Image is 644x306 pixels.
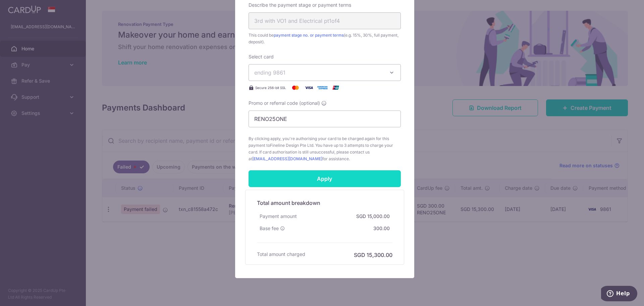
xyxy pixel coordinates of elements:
[255,85,286,90] span: Secure 256-bit SSL
[252,156,322,161] a: [EMAIL_ADDRESS][DOMAIN_NAME]
[257,251,305,258] h6: Total amount charged
[254,69,285,76] span: ending 9861
[249,53,274,60] label: Select card
[249,100,320,106] span: Promo or referral code (optional)
[249,135,401,162] span: By clicking apply, you're authorising your card to be charged again for this payment to . You hav...
[354,251,392,259] h6: SGD 15,300.00
[371,222,392,234] div: 300.00
[354,210,392,222] div: SGD 15,000.00
[257,199,392,207] h5: Total amount breakdown
[270,143,313,148] span: Fineline Design Pte Ltd
[249,32,401,45] span: This could be (e.g. 15%, 30%, full payment, deposit).
[260,225,279,232] span: Base fee
[316,84,329,92] img: American Express
[257,210,300,222] div: Payment amount
[302,84,316,92] img: Visa
[289,84,302,92] img: Mastercard
[274,33,344,38] a: payment stage no. or payment terms
[249,64,401,81] button: ending 9861
[249,2,351,8] label: Describe the payment stage or payment terms
[329,84,342,92] img: UnionPay
[249,170,401,187] input: Apply
[601,286,637,303] iframe: Opens a widget where you can find more information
